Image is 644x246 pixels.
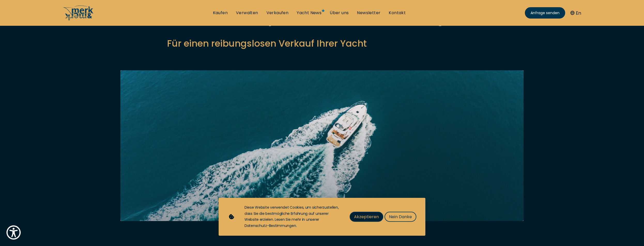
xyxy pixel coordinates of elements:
[350,212,383,222] button: Akzeptieren
[531,10,559,16] span: Anfrage senden
[244,205,339,229] div: Diese Website verwendet Cookies, um sicherzustellen, dass Sie die bestmögliche Erfahrung auf unse...
[297,10,321,16] a: Yacht News
[5,224,22,241] button: Show Accessibility Preferences
[570,10,581,16] button: En
[266,10,289,16] a: Verkaufen
[330,10,349,16] a: Über uns
[385,212,416,222] button: Nein Danke
[525,7,565,19] a: Anfrage senden
[213,10,228,16] a: Kaufen
[167,37,477,50] h2: Für einen reibungslosen Verkauf Ihrer Yacht
[354,214,379,220] span: Akzeptieren
[120,70,524,221] img: Merk&Merk
[357,10,380,16] a: Newsletter
[244,223,296,228] a: Datenschutz-Bestimmungen
[389,10,406,16] a: Kontakt
[236,10,258,16] a: Verwalten
[389,214,412,220] span: Nein Danke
